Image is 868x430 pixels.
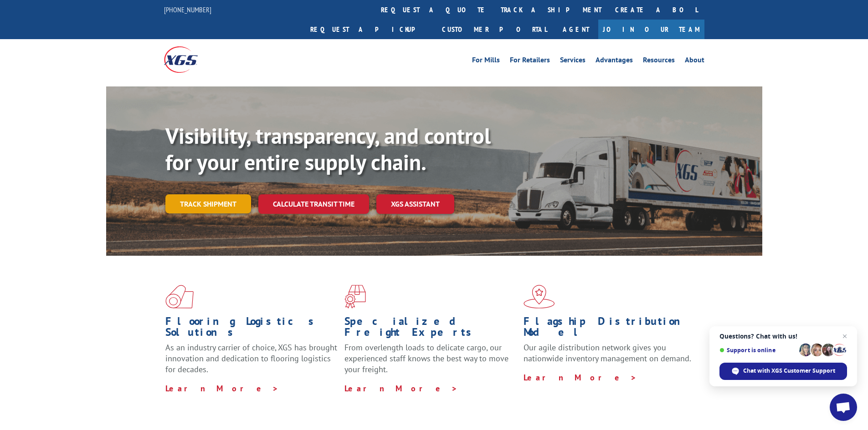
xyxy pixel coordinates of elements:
div: Chat with XGS Customer Support [719,363,847,380]
img: xgs-icon-flagship-distribution-model-red [524,285,555,309]
a: Learn More > [165,383,279,394]
h1: Flagship Distribution Model [524,316,696,342]
a: XGS ASSISTANT [376,194,454,214]
a: Customer Portal [435,20,554,39]
img: xgs-icon-focused-on-flooring-red [344,285,366,309]
span: Our agile distribution network gives you nationwide inventory management on demand. [524,342,691,364]
span: Questions? Chat with us! [719,333,847,340]
img: xgs-icon-total-supply-chain-intelligence-red [165,285,194,309]
a: Services [560,56,586,66]
a: [PHONE_NUMBER] [164,5,211,14]
a: Agent [554,20,598,39]
div: Open chat [830,394,857,421]
a: Resources [643,56,675,66]
a: Learn More > [524,372,637,383]
a: Advantages [596,56,633,66]
span: Support is online [719,347,796,354]
b: Visibility, transparency, and control for your entire supply chain. [165,121,491,176]
h1: Flooring Logistics Solutions [165,316,338,342]
a: For Mills [472,56,500,66]
a: Track shipment [165,194,251,213]
p: From overlength loads to delicate cargo, our experienced staff knows the best way to move your fr... [344,342,517,383]
a: Calculate transit time [258,194,369,214]
span: Close chat [839,331,850,342]
a: Learn More > [344,383,458,394]
a: For Retailers [510,56,550,66]
a: Request a pickup [303,20,435,39]
span: As an industry carrier of choice, XGS has brought innovation and dedication to flooring logistics... [165,342,337,374]
a: About [685,56,704,66]
h1: Specialized Freight Experts [344,316,517,342]
a: Join Our Team [598,20,704,39]
span: Chat with XGS Customer Support [743,367,835,375]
